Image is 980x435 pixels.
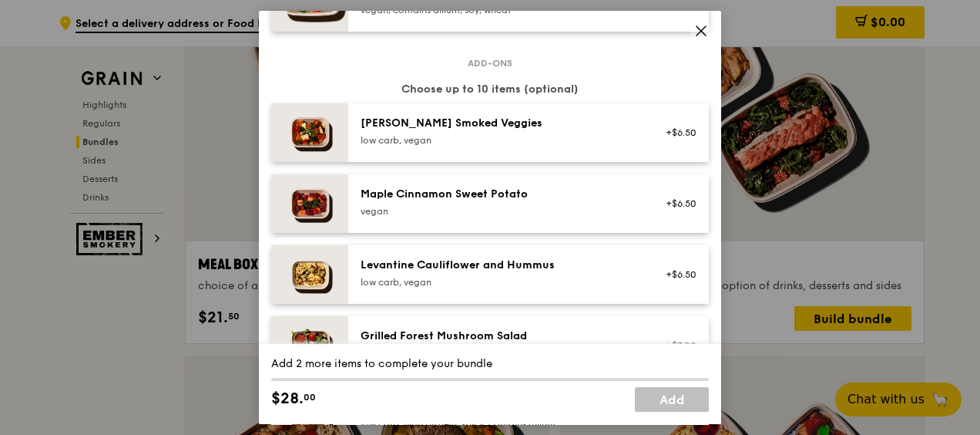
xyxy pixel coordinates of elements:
[361,258,637,273] div: Levantine Cauliflower and Hummus
[361,205,637,217] div: vegan
[635,387,709,412] a: Add
[361,187,637,202] div: Maple Cinnamon Sweet Potato
[304,391,316,403] span: 00
[271,174,348,233] img: daily_normal_Maple_Cinnamon_Sweet_Potato__Horizontal_.jpg
[461,57,519,69] span: Add-ons
[271,356,709,372] div: Add 2 more items to complete your bundle
[361,329,637,344] div: Grilled Forest Mushroom Salad
[361,4,637,16] div: vegan, contains allium, soy, wheat
[271,245,348,304] img: daily_normal_Levantine_Cauliflower_and_Hummus__Horizontal_.jpg
[361,134,637,147] div: low carb, vegan
[656,197,696,210] div: +$6.50
[656,339,696,352] div: +$7.00
[656,268,696,281] div: +$6.50
[271,387,304,410] span: $28.
[656,126,696,139] div: +$6.50
[271,103,348,162] img: daily_normal_Thyme-Rosemary-Zucchini-HORZ.jpg
[271,82,709,97] div: Choose up to 10 items (optional)
[361,116,637,131] div: [PERSON_NAME] Smoked Veggies
[361,276,637,288] div: low carb, vegan
[271,316,348,375] img: daily_normal_Grilled-Forest-Mushroom-Salad-HORZ.jpg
